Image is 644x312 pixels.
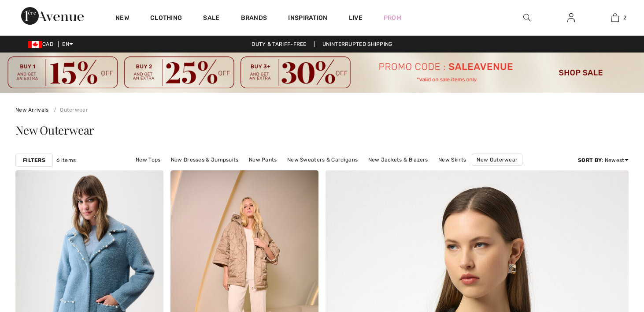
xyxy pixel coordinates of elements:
a: Prom [384,13,401,23]
a: New Pants [244,154,281,165]
a: 2 [593,12,637,23]
img: Canadian Dollar [28,41,42,48]
img: My Info [567,12,575,23]
a: New Skirts [434,154,470,165]
a: Clothing [150,14,182,23]
span: 2 [623,14,626,22]
span: New Outerwear [15,122,94,138]
span: Inspiration [288,14,327,23]
img: My Bag [611,12,619,23]
a: New Arrivals [15,107,49,113]
img: search the website [523,12,531,23]
a: New Dresses & Jumpsuits [167,154,243,165]
a: Sale [203,14,219,23]
a: New Jackets & Blazers [364,154,433,165]
span: EN [62,41,73,47]
a: New Sweaters & Cardigans [283,154,362,165]
strong: Sort By [578,157,602,163]
a: Sign In [560,12,582,23]
a: New [115,14,129,23]
a: Live [349,13,363,23]
a: New Outerwear [472,154,522,166]
img: 1ère Avenue [21,7,84,25]
span: 6 items [56,156,76,164]
a: Outerwear [50,107,88,113]
div: : Newest [578,156,629,164]
strong: Filters [23,156,45,164]
a: New Tops [131,154,165,165]
span: CAD [28,41,57,47]
a: Brands [241,14,267,23]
